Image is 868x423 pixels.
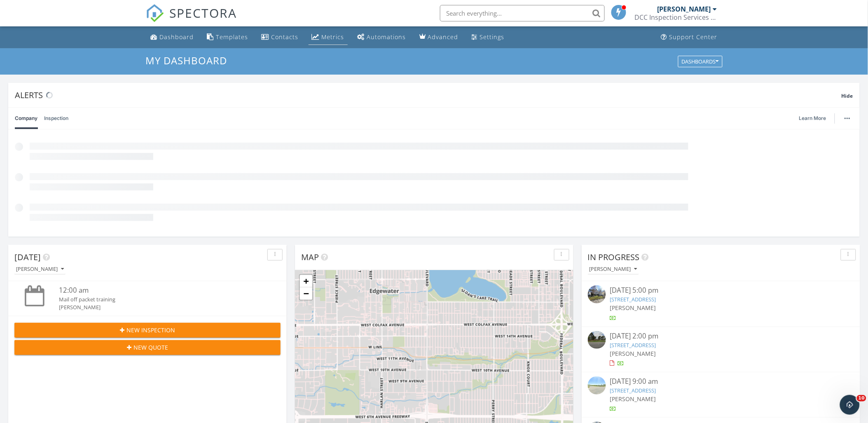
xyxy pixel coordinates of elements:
a: SPECTORA [146,11,237,28]
a: Contacts [258,30,302,45]
div: [PERSON_NAME] [657,5,711,13]
a: Advanced [416,30,462,45]
span: [PERSON_NAME] [610,395,656,403]
div: [DATE] 5:00 pm [610,285,832,296]
img: ellipsis-632cfdd7c38ec3a7d453.svg [845,117,850,119]
div: [DATE] 9:00 am [610,376,832,387]
span: SPECTORA [170,4,237,21]
div: Contacts [271,33,299,41]
img: streetview [588,285,606,303]
div: [DATE] 2:00 pm [610,331,832,341]
a: [DATE] 9:00 am [STREET_ADDRESS] [PERSON_NAME] [588,376,854,413]
div: DCC Inspection Services LLC [635,13,717,21]
div: Dashboards [682,59,719,64]
span: New Quote [133,343,168,352]
a: Inspection [44,108,68,129]
div: [PERSON_NAME] [16,266,64,272]
div: [PERSON_NAME] [590,266,637,272]
a: Support Center [658,30,721,45]
button: New Quote [14,340,281,355]
a: [DATE] 5:00 pm [STREET_ADDRESS] [PERSON_NAME] [588,285,854,322]
button: Dashboards [678,56,723,67]
span: [PERSON_NAME] [610,304,656,312]
div: Metrics [322,33,344,41]
iframe: Intercom live chat [840,395,860,415]
img: streetview [588,331,606,349]
a: Settings [468,30,508,45]
a: [STREET_ADDRESS] [610,387,656,394]
img: streetview [588,376,606,395]
button: [PERSON_NAME] [14,264,66,275]
div: Advanced [428,33,459,41]
a: Templates [204,30,252,45]
div: Support Center [669,33,718,41]
span: Map [301,251,319,263]
a: [STREET_ADDRESS] [610,296,656,303]
div: Alerts [15,89,842,101]
div: Dashboard [160,33,194,41]
a: [STREET_ADDRESS] [610,341,656,349]
a: [DATE] 2:00 pm [STREET_ADDRESS] [PERSON_NAME] [588,331,854,368]
div: [PERSON_NAME] [59,303,259,311]
div: Templates [216,33,248,41]
div: Automations [367,33,406,41]
span: New Inspection [126,326,175,334]
div: Mail off packet training [59,296,259,303]
button: New Inspection [14,323,281,338]
span: 10 [857,395,866,402]
div: 12:00 am [59,285,259,296]
span: [DATE] [14,251,41,263]
a: Automations (Basic) [354,30,409,45]
span: [PERSON_NAME] [610,350,656,357]
div: Settings [480,33,505,41]
span: Hide [842,92,853,99]
img: The Best Home Inspection Software - Spectora [146,4,164,22]
a: Metrics [309,30,348,45]
a: Zoom out [300,287,312,300]
span: In Progress [588,251,640,263]
span: My Dashboard [146,54,227,67]
a: Learn More [799,114,831,122]
a: Company [15,108,37,129]
a: Zoom in [300,275,312,287]
input: Search everything... [440,5,605,21]
button: [PERSON_NAME] [588,264,639,275]
a: Dashboard [147,30,197,45]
